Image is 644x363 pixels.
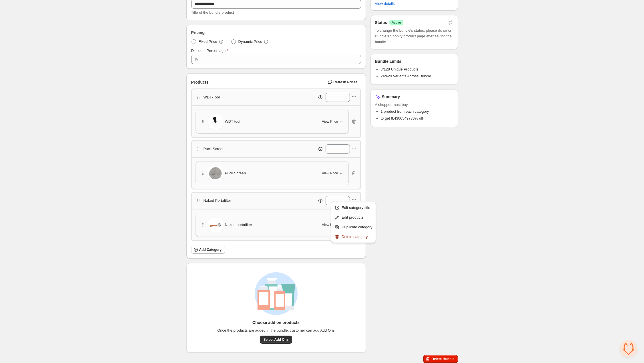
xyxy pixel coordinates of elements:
[392,20,401,25] span: Active
[191,48,228,54] label: Discount Percentage
[191,79,209,85] span: Products
[225,170,246,176] span: Puck Screen
[225,222,252,228] span: Naked portafilter
[252,320,300,325] h3: Choose add on products
[199,247,222,252] span: Add Category
[381,116,453,121] li: to get 8.4300549786% off
[375,20,387,25] h3: Status
[375,102,453,108] span: A shopper must buy
[342,205,372,211] span: Edit category title
[208,166,223,180] img: Puck Screen
[318,117,347,126] button: View Price
[217,328,335,333] span: Once the products are added in the bundle, customer can add Add Ons
[318,169,347,178] button: View Price
[191,246,225,254] button: Add Category
[195,57,198,62] div: %
[620,340,637,357] div: Open chat
[333,80,357,84] span: Refresh Prices
[208,114,223,129] img: WDT tool
[191,30,205,35] span: Pricing
[322,171,338,176] span: View Price
[204,94,220,100] p: WDT-Tool
[381,109,453,114] li: 1 product from each category
[325,78,361,86] button: Refresh Prices
[423,355,458,363] button: Delete Bundle
[238,39,262,45] span: Dynamic Price
[381,74,431,78] span: 24/420 Variants Across Bundle
[375,1,395,6] span: View details
[263,337,288,342] span: Select Add Ons
[342,215,372,220] span: Edit products
[382,94,400,100] h3: Summary
[260,336,292,344] button: Select Add Ons
[375,59,402,64] h3: Bundle Limits
[204,198,231,203] p: Naked Portafilter
[322,223,338,227] span: View Price
[322,119,338,124] span: View Price
[225,119,240,124] span: WDT tool
[208,218,223,232] img: Naked portafilter
[342,234,372,240] span: Delete category
[375,28,453,45] span: To change the bundle's status, please do so on Bundle's Shopify product page after saving the bundle
[342,224,372,230] span: Duplicate category
[318,220,347,229] button: View Price
[199,39,217,45] span: Fixed Price
[431,357,454,361] span: Delete Bundle
[191,10,234,15] span: Title of the bundle product
[204,146,225,152] p: Puck Screen
[381,67,418,71] span: 3/128 Unique Products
